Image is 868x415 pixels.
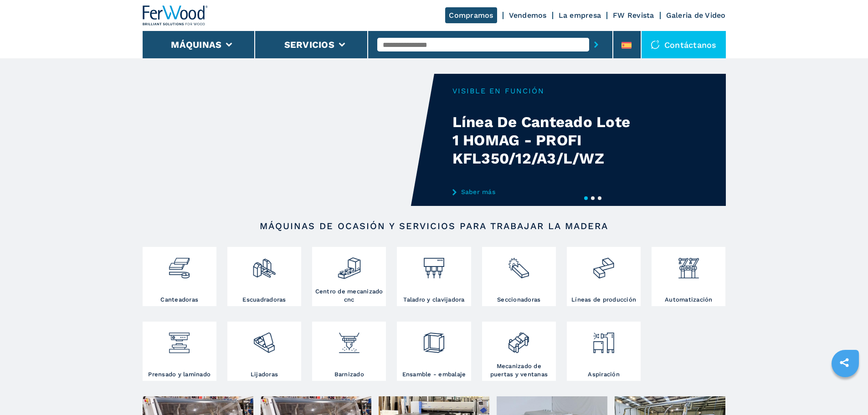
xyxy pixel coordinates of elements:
[507,324,531,355] img: lavorazione_porte_finestre_2.png
[143,247,216,306] a: Canteadoras
[143,322,216,381] a: Prensado y laminado
[651,40,660,49] img: Contáctanos
[397,322,471,381] a: Ensamble - embalaje
[167,324,191,355] img: pressa-strettoia.png
[591,196,595,200] button: 2
[314,287,384,304] h3: Centro de mecanizado cnc
[172,220,697,231] h2: Máquinas de ocasión y servicios para trabajar la madera
[397,247,471,306] a: Taladro y clavijadora
[251,370,278,379] h3: Lijadoras
[584,196,588,200] button: 1
[160,296,198,304] h3: Canteadoras
[507,249,531,280] img: sezionatrici_2.png
[591,324,616,355] img: aspirazione_1.png
[403,296,464,304] h3: Taladro y clavijadora
[422,324,446,355] img: montaggio_imballaggio_2.png
[509,11,547,20] a: Vendemos
[591,249,616,280] img: linee_di_produzione_2.png
[497,296,540,304] h3: Seccionadoras
[334,370,364,379] h3: Barnizado
[642,31,726,58] div: Contáctanos
[252,249,276,280] img: squadratrici_2.png
[422,249,446,280] img: foratrici_inseritrici_2.png
[588,370,620,379] h3: Aspiración
[567,322,641,381] a: Aspiración
[613,11,654,20] a: FW Revista
[484,362,554,379] h3: Mecanizado de puertas y ventanas
[598,196,601,200] button: 3
[482,247,556,306] a: Seccionadoras
[312,247,386,306] a: Centro de mecanizado cnc
[567,247,641,306] a: Líneas de producción
[445,7,497,23] a: Compramos
[482,322,556,381] a: Mecanizado de puertas y ventanas
[652,247,725,306] a: Automatización
[666,11,726,20] a: Galeria de Video
[665,296,713,304] h3: Automatización
[337,324,361,355] img: verniciatura_1.png
[167,249,191,280] img: bordatrici_1.png
[227,322,301,381] a: Lijadoras
[242,296,286,304] h3: Escuadradoras
[452,188,631,195] a: Saber más
[829,374,861,408] iframe: Chat
[312,322,386,381] a: Barnizado
[337,249,361,280] img: centro_di_lavoro_cnc_2.png
[402,370,466,379] h3: Ensamble - embalaje
[677,249,701,280] img: automazione.png
[148,370,211,379] h3: Prensado y laminado
[143,5,208,26] img: Ferwood
[559,11,601,20] a: La empresa
[143,74,434,206] video: Your browser does not support the video tag.
[833,351,856,374] a: sharethis
[284,39,334,50] button: Servicios
[171,39,221,50] button: Máquinas
[227,247,301,306] a: Escuadradoras
[571,296,636,304] h3: Líneas de producción
[589,34,603,55] button: submit-button
[252,324,276,355] img: levigatrici_2.png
